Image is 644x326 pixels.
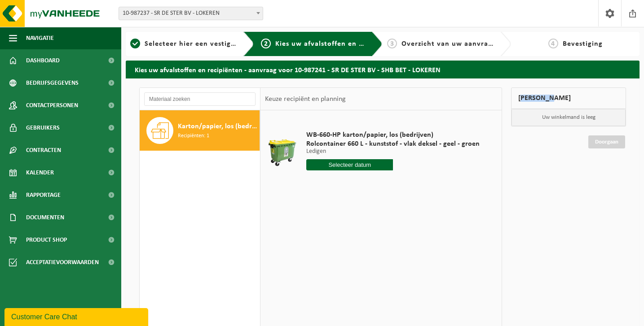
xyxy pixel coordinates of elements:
span: Documenten [26,206,64,229]
span: Contactpersonen [26,94,78,117]
span: 4 [548,39,558,48]
span: WB-660-HP karton/papier, los (bedrijven) [306,130,480,139]
div: Keuze recipiënt en planning [260,88,350,110]
span: Overzicht van uw aanvraag [401,40,496,48]
p: Ledigen [306,148,480,155]
span: Contracten [26,139,61,161]
h2: Kies uw afvalstoffen en recipiënten - aanvraag voor 10-987241 - SR DE STER BV - SHB BET - LOKEREN [126,61,640,78]
span: Rolcontainer 660 L - kunststof - vlak deksel - geel - groen [306,139,480,148]
input: Materiaal zoeken [144,92,256,106]
span: 2 [261,39,271,48]
a: Doorgaan [588,135,625,148]
span: 10-987237 - SR DE STER BV - LOKEREN [119,7,263,20]
button: Karton/papier, los (bedrijven) Recipiënten: 1 [140,110,260,151]
span: Bedrijfsgegevens [26,72,79,94]
iframe: chat widget [4,306,150,326]
span: Product Shop [26,229,67,251]
span: Navigatie [26,27,54,49]
input: Selecteer datum [306,159,393,170]
a: 1Selecteer hier een vestiging [130,39,236,49]
span: Acceptatievoorwaarden [26,251,99,274]
span: Kalender [26,161,54,184]
span: Kies uw afvalstoffen en recipiënten [275,40,399,48]
span: 1 [130,39,140,48]
span: Rapportage [26,184,61,206]
span: Selecteer hier een vestiging [145,40,242,48]
div: [PERSON_NAME] [511,87,626,109]
span: 3 [387,39,397,48]
span: Bevestiging [563,40,603,48]
span: Gebruikers [26,117,60,139]
span: 10-987237 - SR DE STER BV - LOKEREN [119,7,263,20]
p: Uw winkelmand is leeg [512,109,626,126]
span: Recipiënten: 1 [178,132,209,140]
span: Dashboard [26,49,60,72]
span: Karton/papier, los (bedrijven) [178,121,257,132]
